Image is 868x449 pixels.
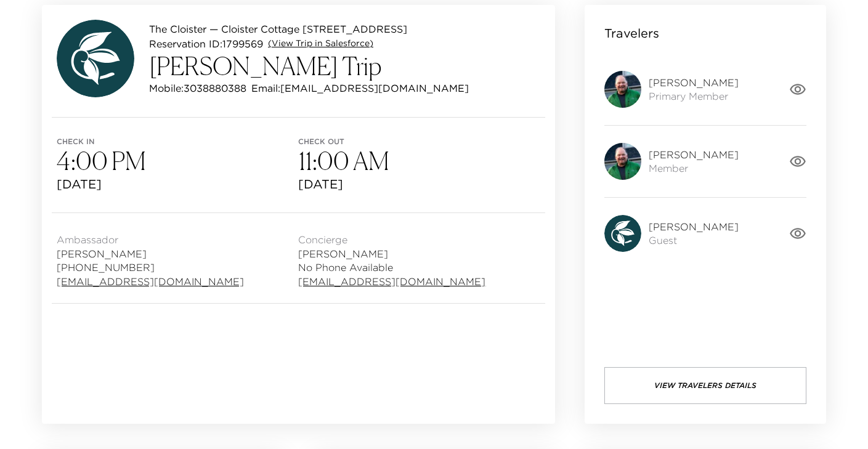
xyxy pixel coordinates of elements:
[649,220,739,233] span: [PERSON_NAME]
[57,137,298,146] span: Check in
[298,247,485,261] span: [PERSON_NAME]
[298,137,540,146] span: Check out
[149,81,246,95] p: Mobile: 3038880388
[149,36,263,51] p: Reservation ID: 1799569
[149,51,469,81] h3: [PERSON_NAME] Trip
[298,275,485,288] a: [EMAIL_ADDRESS][DOMAIN_NAME]
[268,38,373,50] a: (View Trip in Salesforce)
[298,176,540,193] span: [DATE]
[649,89,739,103] span: Primary Member
[604,25,659,42] p: Travelers
[57,261,244,274] span: [PHONE_NUMBER]
[57,176,298,193] span: [DATE]
[604,143,641,180] img: 9k=
[57,275,244,288] a: [EMAIL_ADDRESS][DOMAIN_NAME]
[604,215,641,252] img: avatar.4afec266560d411620d96f9f038fe73f.svg
[604,71,641,108] img: 9k=
[649,148,739,161] span: [PERSON_NAME]
[149,22,469,36] p: The Cloister — Cloister Cottage [STREET_ADDRESS]
[649,76,739,89] span: [PERSON_NAME]
[57,233,244,246] span: Ambassador
[649,233,739,247] span: Guest
[57,20,134,97] img: avatar.4afec266560d411620d96f9f038fe73f.svg
[298,261,485,274] span: No Phone Available
[57,247,244,261] span: [PERSON_NAME]
[57,146,298,176] h3: 4:00 PM
[604,367,806,404] button: View Travelers Details
[251,81,469,95] p: Email: [EMAIL_ADDRESS][DOMAIN_NAME]
[298,233,485,246] span: Concierge
[649,161,739,175] span: Member
[298,146,540,176] h3: 11:00 AM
